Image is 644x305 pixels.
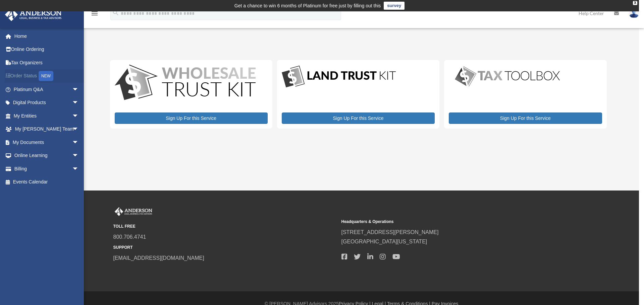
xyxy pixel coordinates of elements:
a: [EMAIL_ADDRESS][DOMAIN_NAME] [113,255,204,261]
a: Order StatusNEW [5,69,89,83]
img: User Pic [629,8,639,18]
img: Anderson Advisors Platinum Portal [3,8,64,21]
img: WS-Trust-Kit-lgo-1.jpg [115,65,256,102]
span: arrow_drop_down [72,162,86,176]
a: Online Ordering [5,43,89,56]
img: taxtoolbox_new-1.webp [449,65,566,88]
span: arrow_drop_down [72,149,86,163]
a: Sign Up For this Service [282,112,435,124]
img: Anderson Advisors Platinum Portal [113,207,154,216]
a: 800.706.4741 [113,234,146,240]
i: menu [91,9,99,17]
small: SUPPORT [113,244,337,251]
div: NEW [39,71,53,81]
img: LandTrust_lgo-1.jpg [282,65,396,89]
a: menu [91,12,99,17]
a: Sign Up For this Service [115,112,268,124]
i: search [112,9,119,16]
a: survey [384,2,405,10]
div: close [633,1,637,5]
a: My [PERSON_NAME] Teamarrow_drop_down [5,123,89,136]
div: Get a chance to win 6 months of Platinum for free just by filling out this [234,2,381,10]
span: arrow_drop_down [72,136,86,149]
a: [STREET_ADDRESS][PERSON_NAME] [341,229,439,235]
a: Events Calendar [5,175,89,189]
a: My Entitiesarrow_drop_down [5,109,89,123]
a: Platinum Q&Aarrow_drop_down [5,83,89,96]
span: arrow_drop_down [72,109,86,123]
a: [GEOGRAPHIC_DATA][US_STATE] [341,239,427,244]
small: Headquarters & Operations [341,218,565,225]
small: TOLL FREE [113,223,337,230]
a: Online Learningarrow_drop_down [5,149,89,162]
span: arrow_drop_down [72,123,86,136]
span: arrow_drop_down [72,83,86,96]
a: Tax Organizers [5,56,89,69]
span: arrow_drop_down [72,96,86,110]
a: Billingarrow_drop_down [5,162,89,175]
a: Digital Productsarrow_drop_down [5,96,86,109]
a: My Documentsarrow_drop_down [5,136,89,149]
a: Sign Up For this Service [449,112,602,124]
a: Home [5,29,89,43]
